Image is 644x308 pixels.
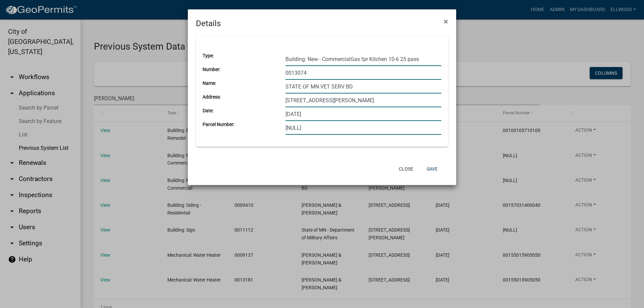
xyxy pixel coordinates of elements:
[444,17,448,26] span: ×
[203,53,214,58] b: Type:
[203,67,220,72] b: Number:
[438,12,453,31] button: Close
[203,108,213,113] b: Date:
[203,122,234,127] b: Parcel Number:
[393,163,419,175] button: Close
[196,17,221,29] h4: Details
[203,80,216,86] b: Name:
[421,163,443,175] button: Save
[203,94,221,100] b: Address:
